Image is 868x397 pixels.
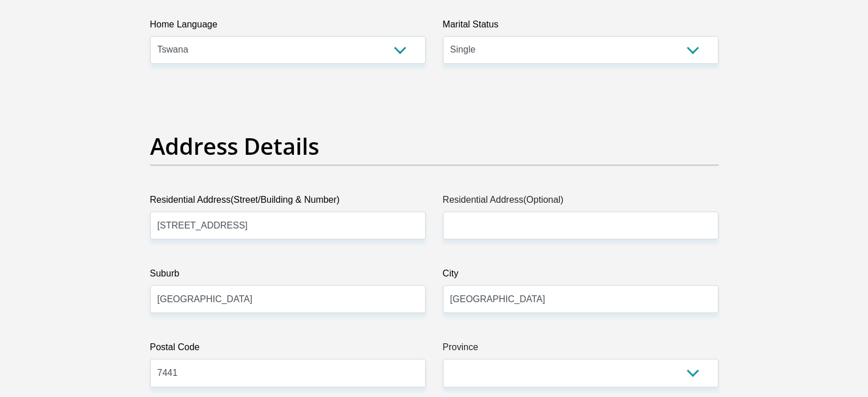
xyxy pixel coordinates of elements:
label: Province [443,340,718,359]
label: City [443,267,718,285]
h2: Address Details [150,133,718,160]
input: Postal Code [150,359,426,387]
input: City [443,285,718,313]
input: Valid residential address [150,211,426,239]
input: Suburb [150,285,426,313]
label: Residential Address(Optional) [443,193,718,211]
input: Address line 2 (Optional) [443,211,718,239]
label: Residential Address(Street/Building & Number) [150,193,426,211]
label: Postal Code [150,340,426,359]
label: Suburb [150,267,426,285]
select: Please Select a Province [443,359,718,387]
label: Home Language [150,18,426,36]
label: Marital Status [443,18,718,36]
